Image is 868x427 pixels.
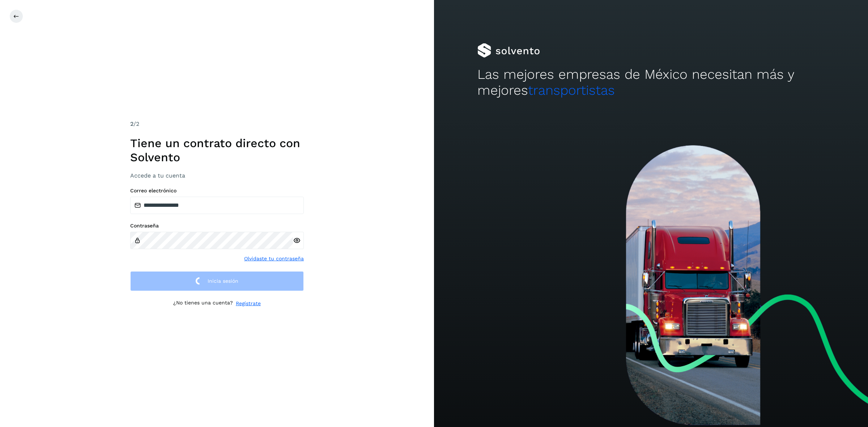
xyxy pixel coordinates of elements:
span: Inicia sesión [208,278,238,283]
button: Inicia sesión [130,271,304,291]
a: Olvidaste tu contraseña [244,255,304,262]
a: Regístrate [236,300,261,307]
h2: Las mejores empresas de México necesitan más y mejores [477,67,825,99]
h1: Tiene un contrato directo con Solvento [130,136,304,164]
span: transportistas [528,82,615,98]
label: Correo electrónico [130,188,304,194]
h3: Accede a tu cuenta [130,172,304,179]
span: 2 [130,120,133,127]
p: ¿No tienes una cuenta? [173,300,233,307]
label: Contraseña [130,223,304,229]
div: /2 [130,120,304,128]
